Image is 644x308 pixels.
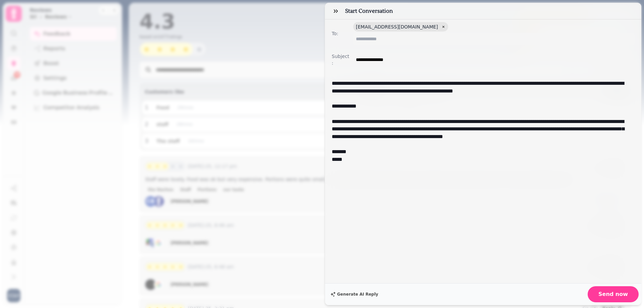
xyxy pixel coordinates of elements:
[337,292,378,296] span: Generate AI Reply
[332,53,351,66] label: Subject:
[345,7,395,15] h3: Start conversation
[588,286,639,302] button: Send now
[356,23,438,30] span: [EMAIL_ADDRESS][DOMAIN_NAME]
[332,30,351,37] label: To:
[598,292,628,297] span: Send now
[328,290,381,298] button: Generate AI Reply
